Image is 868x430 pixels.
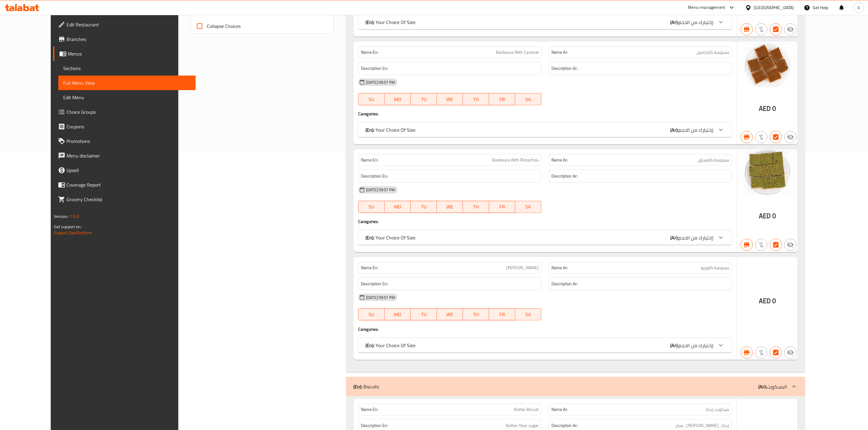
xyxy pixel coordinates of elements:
[514,406,539,413] span: Butter Biscuit
[385,201,411,213] button: MO
[67,137,191,145] span: Promotions
[770,23,782,36] button: Has choices
[506,422,539,429] span: Butter, flour, sugar
[361,422,388,429] strong: Description En:
[465,95,487,104] span: TH
[67,181,191,188] span: Coverage Report
[353,382,362,391] b: (En):
[759,210,771,222] span: AED
[670,18,678,27] b: (Ar):
[439,95,461,104] span: WE
[358,338,732,353] div: (En): Your Choice Of Size:(Ar):إختيارك من الحجم:
[518,95,539,104] span: SA
[411,308,437,320] button: TU
[361,157,378,163] strong: Name En:
[67,152,191,159] span: Menu disclaimer
[755,347,767,359] button: Purchased item
[759,295,771,307] span: AED
[385,93,411,105] button: MO
[63,79,191,86] span: Full Menu View
[365,233,374,242] b: (En):
[387,202,408,211] span: MO
[437,201,463,213] button: WE
[53,119,196,134] a: Coupons
[411,201,437,213] button: TU
[737,149,798,195] img: blob_637990240644057950
[53,178,196,192] a: Coverage Report
[754,4,794,11] div: [GEOGRAPHIC_DATA]
[67,123,191,130] span: Coupons
[678,341,714,350] span: إختيارك من الحجم:
[346,377,805,396] div: (En): Biscuits(Ar):البسكويت
[678,125,714,134] span: إختيارك من الحجم:
[361,406,378,413] strong: Name En:
[67,36,191,43] span: Branches
[784,347,797,359] button: Not available
[53,17,196,32] a: Edit Restaurant
[439,310,461,319] span: WE
[413,202,434,211] span: TU
[361,265,378,271] strong: Name En:
[365,18,374,27] b: (En):
[706,406,729,413] span: بسكويت زبدة
[387,95,408,104] span: MO
[688,4,726,11] div: Menu-management
[463,201,489,213] button: TH
[551,172,578,180] strong: Description Ar:
[784,131,797,143] button: Not available
[784,23,797,36] button: Not available
[58,76,196,90] a: Full Menu View
[463,308,489,320] button: TH
[515,93,541,105] button: SA
[365,342,416,349] p: Your Choice Of Size:
[67,167,191,174] span: Upsell
[670,341,678,350] b: (Ar):
[463,93,489,105] button: TH
[678,233,714,242] span: إختيارك من الحجم:
[365,234,416,241] p: Your Choice Of Size:
[489,201,515,213] button: FR
[492,310,513,319] span: FR
[770,239,782,251] button: Has choices
[551,406,568,413] strong: Name Ar:
[770,347,782,359] button: Has choices
[759,103,771,114] span: AED
[518,202,539,211] span: SA
[755,239,767,251] button: Purchased item
[413,310,434,319] span: TU
[675,422,729,429] span: زبدة ، دقيق ، سكر
[358,308,385,320] button: SU
[489,93,515,105] button: FR
[58,90,196,105] a: Edit Menu
[701,265,729,271] span: بسبوسة بالاوريو
[492,95,513,104] span: FR
[361,202,382,211] span: SU
[358,326,732,332] h4: Caregories:
[63,94,191,101] span: Edit Menu
[67,196,191,203] span: Grocery Checklist
[506,265,539,271] span: [PERSON_NAME]
[551,49,568,56] strong: Name Ar:
[741,23,753,36] button: Branch specific item
[63,65,191,72] span: Sections
[70,212,79,220] span: 1.0.0
[358,111,732,117] h4: Caregories:
[358,218,732,225] h4: Caregories:
[53,32,196,46] a: Branches
[385,308,411,320] button: MO
[53,163,196,178] a: Upsell
[772,103,776,114] span: 0
[784,239,797,251] button: Not available
[492,157,539,163] span: Basbousa With Pistachios
[551,280,578,288] strong: Description Ar:
[515,201,541,213] button: SA
[741,347,753,359] button: Branch specific item
[755,23,767,36] button: Purchased item
[365,126,416,134] p: Your Choice Of Size:
[365,341,374,350] b: (En):
[758,383,787,390] p: البسكويت
[551,65,578,72] strong: Description Ar:
[741,131,753,143] button: Branch specific item
[670,233,678,242] b: (Ar):
[465,310,487,319] span: TH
